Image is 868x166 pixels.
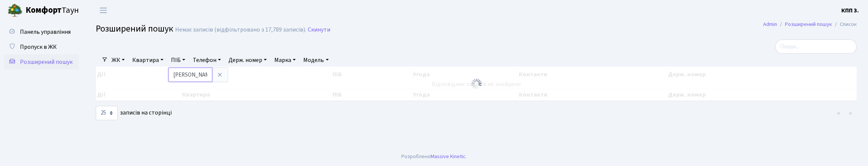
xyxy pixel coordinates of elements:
div: Розроблено . [401,152,467,161]
span: Таун [26,4,79,17]
a: КПП 3. [841,6,859,15]
span: Розширений пошук [20,58,73,66]
span: Пропуск в ЖК [20,43,57,51]
a: Телефон [190,54,224,66]
nav: breadcrumb [752,17,868,32]
a: Модель [300,54,331,66]
a: Держ. номер [225,54,270,66]
a: Скинути [308,26,330,33]
label: записів на сторінці [96,106,172,120]
span: Розширений пошук [96,22,173,35]
input: Пошук... [775,39,857,54]
a: ЖК [109,54,128,66]
a: Massive Kinetic [431,152,466,160]
img: logo.png [8,3,23,18]
li: Список [832,20,857,29]
a: Панель управління [4,24,79,39]
div: Немає записів (відфільтровано з 17,789 записів). [175,26,306,33]
span: Панель управління [20,28,71,36]
a: Розширений пошук [4,54,79,69]
a: Admin [763,20,777,28]
select: записів на сторінці [96,106,118,120]
a: Квартира [129,54,166,66]
a: ПІБ [168,54,188,66]
a: Розширений пошук [785,20,832,28]
button: Переключити навігацію [94,4,113,17]
b: Комфорт [26,4,62,16]
a: Марка [271,54,299,66]
img: Обробка... [470,78,482,90]
a: Пропуск в ЖК [4,39,79,54]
